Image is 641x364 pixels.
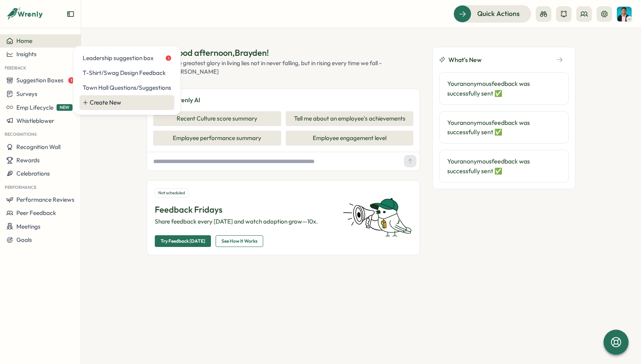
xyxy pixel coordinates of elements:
[83,69,171,77] div: T-Shirt/Swag Design Feedback
[16,196,74,203] span: Performance Reviews
[161,236,205,247] span: Try Feedback [DATE]
[83,83,171,92] div: Town Hall Questions/Suggestions
[166,55,171,61] span: 1
[172,47,420,59] div: Good afternoon , Brayden !
[153,131,281,146] button: Employee performance summary
[477,9,520,19] span: Quick Actions
[162,95,200,105] span: Ask Wrenly AI
[68,77,74,83] span: 1
[216,235,263,247] button: See How It Works
[447,156,561,176] p: Your anonymous feedback was successfully sent ✅
[80,66,174,80] a: T-Shirt/Swag Design Feedback
[453,5,531,22] button: Quick Actions
[57,104,73,111] span: NEW
[80,95,174,110] a: Create New
[617,7,632,21] img: Brayden Antonio
[16,236,32,243] span: Goals
[67,10,74,18] button: Expand sidebar
[286,111,414,126] button: Tell me about an employee's achievements
[155,188,188,197] div: Not scheduled
[447,118,561,137] p: Your anonymous feedback was successfully sent ✅
[155,235,211,247] button: Try Feedback [DATE]
[16,37,32,44] span: Home
[172,59,420,76] div: The greatest glory in living lies not in never falling, but in rising every time we fall - [PERSO...
[16,76,64,84] span: Suggestion Boxes
[221,236,257,247] span: See How It Works
[447,79,561,98] p: Your anonymous feedback was successfully sent ✅
[16,170,50,177] span: Celebrations
[448,55,482,65] span: What's New
[16,209,56,217] span: Peer Feedback
[16,90,37,98] span: Surveys
[16,156,40,164] span: Rewards
[16,104,53,111] span: Emp Lifecycle
[80,51,174,66] a: Leadership suggestion box1
[153,111,281,126] button: Recent Culture score summary
[16,50,37,58] span: Insights
[90,98,171,107] div: Create New
[155,204,333,216] p: Feedback Fridays
[80,80,174,95] a: Town Hall Questions/Suggestions
[16,223,41,230] span: Meetings
[155,217,333,226] p: Share feedback every [DATE] and watch adoption grow—10x.
[16,117,54,124] span: Whistleblower
[16,143,60,151] span: Recognition Wall
[83,54,171,62] div: Leadership suggestion box
[286,131,414,146] button: Employee engagement level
